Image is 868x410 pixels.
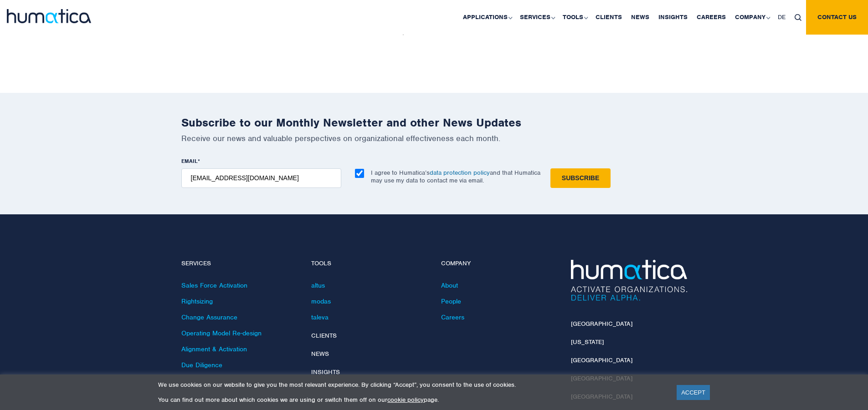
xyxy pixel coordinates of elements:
[181,345,247,353] a: Alignment & Activation
[311,350,329,358] a: News
[158,396,665,404] p: You can find out more about which cookies we are using or switch them off on our page.
[181,329,262,337] a: Operating Model Re-design
[181,157,198,165] span: EMAIL
[430,169,490,177] a: data protection policy
[311,313,329,321] a: taleva
[571,356,632,364] a: [GEOGRAPHIC_DATA]
[7,9,91,23] img: logo
[441,297,461,305] a: People
[571,320,632,328] a: [GEOGRAPHIC_DATA]
[181,361,222,369] a: Due Diligence
[355,169,364,178] input: I agree to Humatica’sdata protection policyand that Humatica may use my data to contact me via em...
[795,14,801,21] img: search_icon
[441,313,464,321] a: Careers
[311,297,331,305] a: modas
[571,338,604,346] a: [US_STATE]
[311,368,340,376] a: Insights
[677,385,710,400] a: ACCEPT
[311,332,337,339] a: Clients
[181,281,247,289] a: Sales Force Activation
[550,168,611,188] input: Subscribe
[311,281,325,289] a: altus
[778,13,786,21] span: DE
[181,168,341,188] input: name@company.com
[181,116,687,130] h2: Subscribe to our Monthly Newsletter and other News Updates
[441,260,557,268] h4: Company
[158,381,665,389] p: We use cookies on our website to give you the most relevant experience. By clicking “Accept”, you...
[311,260,427,268] h4: Tools
[181,297,213,305] a: Rightsizing
[181,313,237,321] a: Change Assurance
[371,169,540,184] p: I agree to Humatica’s and that Humatica may use my data to contact me via email.
[387,396,424,404] a: cookie policy
[181,260,298,268] h4: Services
[441,281,458,289] a: About
[571,260,687,301] img: Humatica
[181,133,687,143] p: Receive our news and valuable perspectives on organizational effectiveness each month.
